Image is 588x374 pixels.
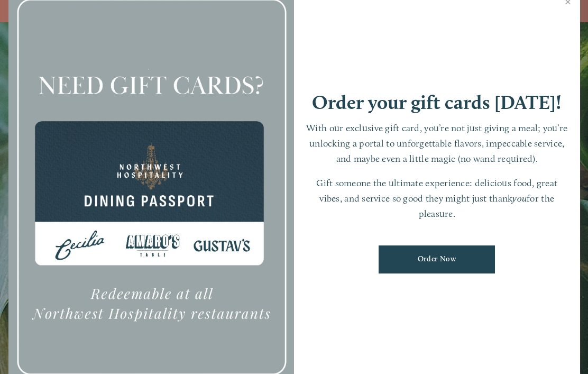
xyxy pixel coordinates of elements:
[312,93,562,112] h1: Order your gift cards [DATE]!
[305,176,569,221] p: Gift someone the ultimate experience: delicious food, great vibes, and service so good they might...
[379,245,495,273] a: Order Now
[512,193,527,204] em: you
[305,121,569,166] p: With our exclusive gift card, you’re not just giving a meal; you’re unlocking a portal to unforge...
